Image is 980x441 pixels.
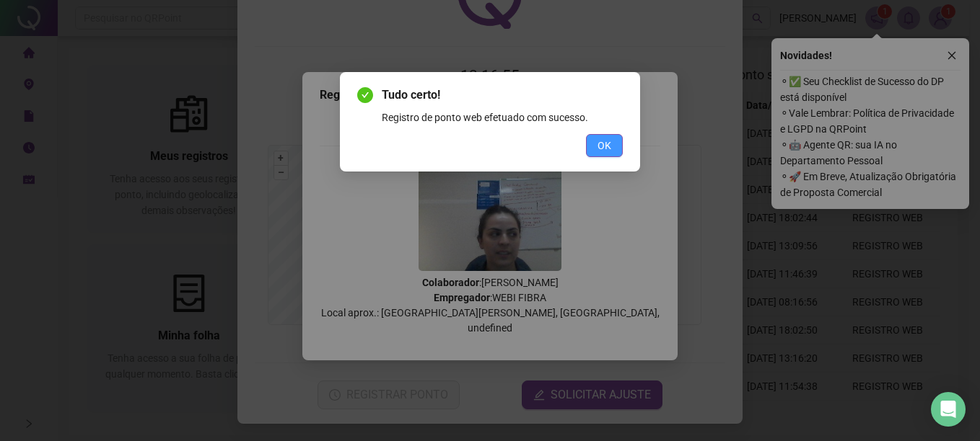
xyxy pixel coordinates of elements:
[586,134,623,157] button: OK
[931,392,966,427] div: Open Intercom Messenger
[382,86,623,104] span: Tudo certo!
[382,110,623,125] div: Registro de ponto web efetuado com sucesso.
[357,87,373,103] span: check-circle
[598,138,611,153] span: OK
